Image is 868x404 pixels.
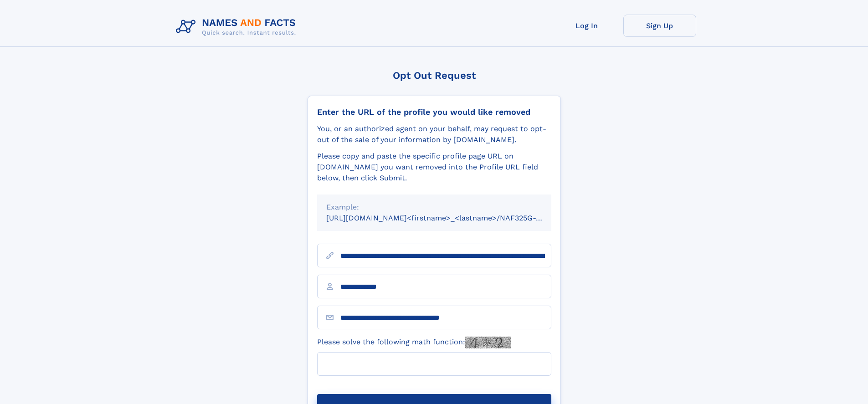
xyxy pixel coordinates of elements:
[317,107,551,117] div: Enter the URL of the profile you would like removed
[308,70,561,81] div: Opt Out Request
[326,214,569,222] small: [URL][DOMAIN_NAME]<firstname>_<lastname>/NAF325G-xxxxxxxx
[172,15,303,39] img: Logo Names and Facts
[317,337,511,348] label: Please solve the following math function:
[623,15,696,37] a: Sign Up
[317,123,551,145] div: You, or an authorized agent on your behalf, may request to opt-out of the sale of your informatio...
[317,151,551,184] div: Please copy and paste the specific profile page URL on [DOMAIN_NAME] you want removed into the Pr...
[326,202,542,213] div: Example:
[550,15,623,37] a: Log In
